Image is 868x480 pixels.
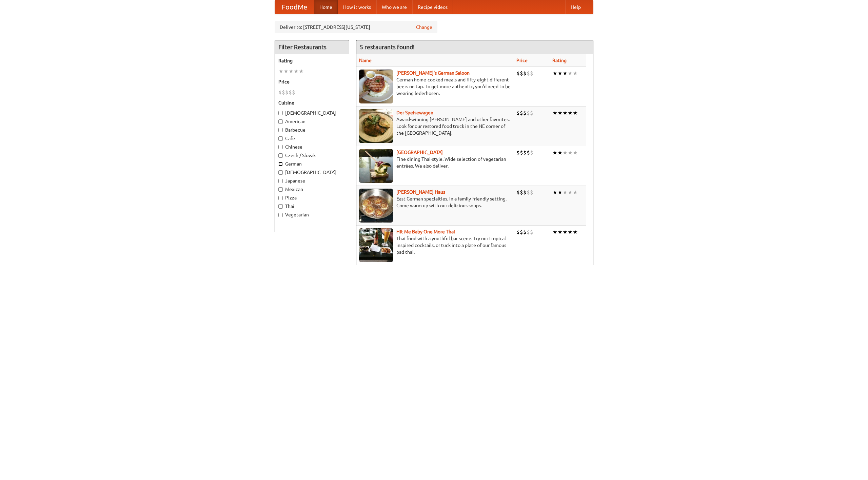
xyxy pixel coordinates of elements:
a: Name [359,58,372,63]
li: ★ [568,70,573,77]
li: $ [527,228,530,236]
li: $ [520,109,523,117]
label: [DEMOGRAPHIC_DATA] [278,169,346,176]
li: $ [516,109,520,117]
li: $ [282,89,285,96]
ng-pluralize: 5 restaurants found! [360,44,415,50]
label: Czech / Slovak [278,152,346,159]
li: $ [530,70,533,77]
img: satay.jpg [359,149,393,183]
li: ★ [283,68,289,75]
li: ★ [557,70,563,77]
li: ★ [557,228,563,236]
li: ★ [573,189,578,196]
label: Pizza [278,194,346,201]
a: [PERSON_NAME] Haus [396,189,445,195]
li: ★ [568,109,573,117]
li: $ [523,70,527,77]
li: ★ [573,149,578,156]
li: $ [285,89,289,96]
li: $ [527,189,530,196]
li: ★ [552,228,557,236]
a: Price [516,58,528,63]
img: esthers.jpg [359,70,393,103]
li: $ [527,109,530,117]
li: ★ [552,70,557,77]
li: $ [278,89,282,96]
input: Czech / Slovak [278,153,283,158]
li: ★ [563,189,568,196]
li: $ [530,109,533,117]
label: Chinese [278,143,346,150]
a: Change [416,24,432,31]
h4: Filter Restaurants [275,40,349,54]
label: German [278,160,346,167]
li: ★ [294,68,299,75]
h5: Cuisine [278,99,346,106]
a: Help [565,0,586,14]
li: ★ [568,228,573,236]
label: Japanese [278,177,346,184]
li: ★ [557,149,563,156]
li: ★ [573,70,578,77]
li: $ [527,70,530,77]
li: ★ [299,68,304,75]
label: Mexican [278,186,346,193]
a: Recipe videos [412,0,453,14]
p: German home-cooked meals and fifty-eight different beers on tap. To get more authentic, you'd nee... [359,76,511,97]
a: Who we are [376,0,412,14]
li: $ [523,109,527,117]
input: German [278,162,283,166]
input: Cafe [278,136,283,141]
input: [DEMOGRAPHIC_DATA] [278,170,283,175]
p: Fine dining Thai-style. Wide selection of vegetarian entrées. We also deliver. [359,156,511,169]
li: ★ [563,228,568,236]
li: $ [516,149,520,156]
img: babythai.jpg [359,228,393,262]
li: $ [523,189,527,196]
li: $ [523,149,527,156]
li: $ [520,149,523,156]
input: Barbecue [278,128,283,132]
li: $ [520,189,523,196]
input: Chinese [278,145,283,149]
p: Award-winning [PERSON_NAME] and other favorites. Look for our restored food truck in the NE corne... [359,116,511,136]
label: Thai [278,203,346,210]
input: American [278,119,283,124]
input: Mexican [278,187,283,192]
li: $ [527,149,530,156]
li: $ [530,189,533,196]
input: [DEMOGRAPHIC_DATA] [278,111,283,115]
li: ★ [573,228,578,236]
h5: Rating [278,57,346,64]
b: [GEOGRAPHIC_DATA] [396,150,443,155]
li: ★ [289,68,294,75]
a: Der Speisewagen [396,110,433,115]
li: $ [530,149,533,156]
li: $ [516,228,520,236]
input: Japanese [278,179,283,183]
li: ★ [563,70,568,77]
li: $ [520,228,523,236]
li: ★ [563,149,568,156]
label: [DEMOGRAPHIC_DATA] [278,110,346,116]
b: [PERSON_NAME]'s German Saloon [396,70,470,76]
label: Cafe [278,135,346,142]
input: Pizza [278,196,283,200]
h5: Price [278,78,346,85]
a: How it works [338,0,376,14]
li: ★ [573,109,578,117]
img: speisewagen.jpg [359,109,393,143]
li: $ [516,70,520,77]
p: East German specialties, in a family-friendly setting. Come warm up with our delicious soups. [359,195,511,209]
li: $ [516,189,520,196]
li: ★ [552,189,557,196]
li: ★ [568,189,573,196]
a: Hit Me Baby One More Thai [396,229,455,234]
li: ★ [557,189,563,196]
li: ★ [552,149,557,156]
img: kohlhaus.jpg [359,189,393,223]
